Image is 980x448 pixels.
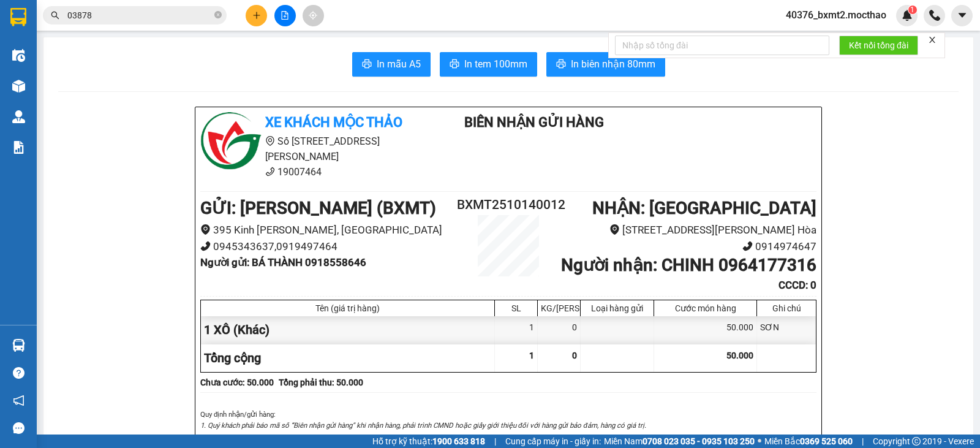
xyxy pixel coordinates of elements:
i: 1. Quý khách phải báo mã số “Biên nhận gửi hàng” khi nhận hàng, phải trình CMND hoặc giấy giới th... [200,421,646,430]
div: Tên (giá trị hàng) [204,303,491,313]
div: SƠN [757,316,816,344]
span: 1 [529,351,534,360]
b: Người gửi : BÁ THÀNH 0918558646 [200,256,366,268]
div: Cước món hàng [657,303,753,313]
img: icon-new-feature [902,10,913,21]
span: ⚪️ [758,439,761,444]
b: Biên Nhận Gửi Hàng [464,115,604,130]
button: caret-down [951,5,973,26]
span: 1 [910,6,914,14]
span: message [13,422,24,434]
span: phone [200,241,211,251]
b: Tổng phải thu: 50.000 [279,378,363,387]
span: printer [362,59,372,70]
span: In tem 100mm [464,56,527,72]
button: plus [246,5,267,26]
b: Xe khách Mộc Thảo [265,115,402,130]
li: 19007464 [200,164,428,180]
button: aim [303,5,324,26]
span: question-circle [13,367,24,379]
span: Miền Nam [604,435,755,448]
button: printerIn tem 100mm [440,52,537,77]
span: In mẫu A5 [377,56,421,72]
div: KG/[PERSON_NAME] [541,303,577,313]
span: notification [13,395,24,406]
span: file-add [281,11,289,20]
h2: BXMT2510140012 [457,195,560,215]
sup: 1 [908,6,917,14]
div: SL [498,303,534,313]
b: GỬI : [PERSON_NAME] (BXMT) [200,198,436,218]
strong: 0708 023 035 - 0935 103 250 [643,436,755,446]
img: warehouse-icon [12,110,25,123]
span: 50.000 [726,351,753,360]
img: warehouse-icon [12,339,25,352]
span: environment [265,136,275,146]
span: environment [200,224,211,235]
strong: 1900 633 818 [432,436,485,446]
span: Tổng cộng [204,351,261,365]
span: | [494,435,496,448]
span: plus [252,11,261,20]
span: close [928,36,937,44]
button: Kết nối tổng đài [839,36,918,55]
div: Loại hàng gửi [584,303,650,313]
img: solution-icon [12,141,25,154]
li: 0914974647 [560,238,816,255]
button: printerIn biên nhận 80mm [546,52,665,77]
span: environment [609,224,620,235]
li: Số [STREET_ADDRESS][PERSON_NAME] [200,134,428,164]
img: logo-vxr [10,8,26,26]
img: logo.jpg [200,112,262,173]
span: printer [556,59,566,70]
strong: 0369 525 060 [800,436,853,446]
b: CCCD : 0 [778,279,816,291]
input: Nhập số tổng đài [615,36,829,55]
span: caret-down [957,10,968,21]
img: warehouse-icon [12,49,25,62]
span: In biên nhận 80mm [571,56,655,72]
div: 0 [538,316,581,344]
span: 40376_bxmt2.mocthao [776,7,896,23]
span: copyright [912,437,921,446]
span: phone [742,241,753,251]
span: printer [450,59,459,70]
li: 395 Kinh [PERSON_NAME], [GEOGRAPHIC_DATA] [200,222,457,238]
div: 50.000 [654,316,757,344]
li: 0945343637,0919497464 [200,238,457,255]
span: close-circle [214,10,222,21]
span: Hỗ trợ kỹ thuật: [372,435,485,448]
span: search [51,11,59,20]
input: Tìm tên, số ĐT hoặc mã đơn [67,9,212,22]
img: phone-icon [929,10,940,21]
span: | [862,435,864,448]
span: Miền Bắc [764,435,853,448]
img: warehouse-icon [12,80,25,93]
span: Cung cấp máy in - giấy in: [505,435,601,448]
div: 1 XÔ (Khác) [201,316,495,344]
b: NHẬN : [GEOGRAPHIC_DATA] [592,198,816,218]
span: aim [309,11,317,20]
span: phone [265,167,275,177]
button: file-add [274,5,296,26]
span: close-circle [214,11,222,18]
span: 0 [572,351,577,360]
div: 1 [495,316,538,344]
span: Kết nối tổng đài [849,39,908,52]
div: Ghi chú [760,303,813,313]
button: printerIn mẫu A5 [352,52,431,77]
b: Chưa cước : 50.000 [200,378,274,387]
b: Người nhận : CHINH 0964177316 [561,255,816,275]
li: [STREET_ADDRESS][PERSON_NAME] Hòa [560,222,816,238]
